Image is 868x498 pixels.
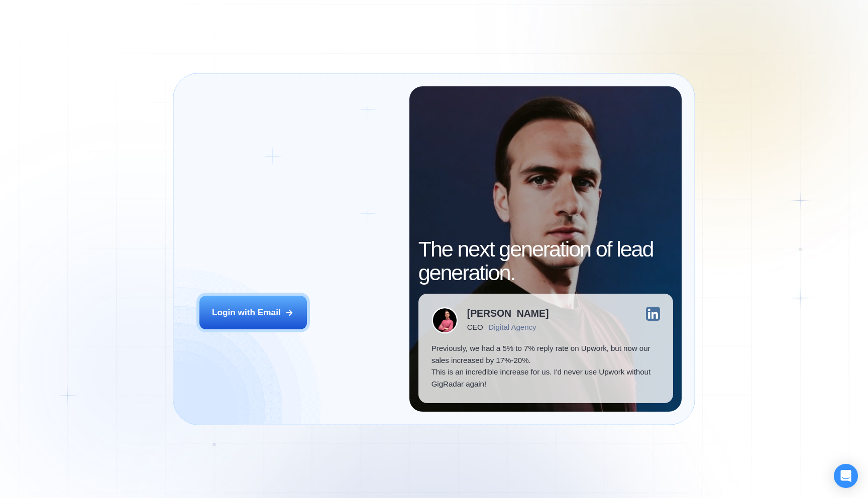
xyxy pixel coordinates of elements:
div: Login with Email [212,307,281,319]
h2: The next generation of lead generation. [418,237,673,285]
div: Open Intercom Messenger [834,464,858,488]
div: CEO [467,323,483,331]
div: Digital Agency [488,323,536,331]
div: [PERSON_NAME] [467,309,549,318]
p: Previously, we had a 5% to 7% reply rate on Upwork, but now our sales increased by 17%-20%. This ... [431,342,660,390]
button: Login with Email [199,296,307,329]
